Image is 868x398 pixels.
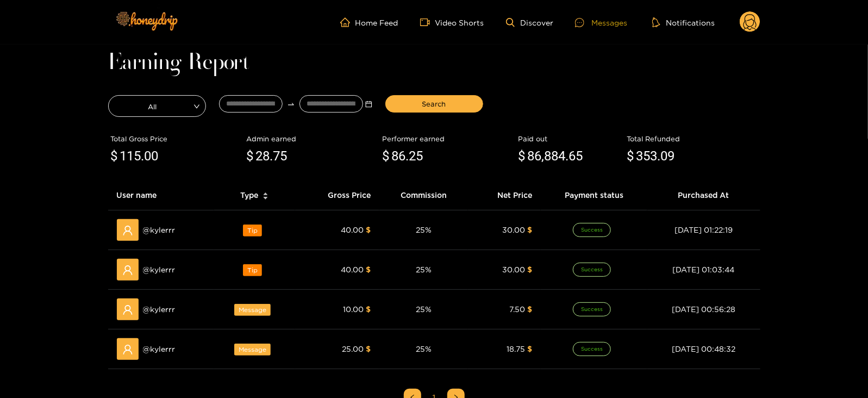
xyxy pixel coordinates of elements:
[340,17,355,27] span: home
[573,302,611,316] span: Success
[416,305,432,313] span: 25 %
[111,133,241,144] div: Total Gross Price
[383,133,513,144] div: Performer earned
[366,305,371,313] span: $
[416,226,432,234] span: 25 %
[247,146,254,167] span: $
[575,16,627,29] div: Messages
[243,225,262,237] span: Tip
[111,146,118,167] span: $
[383,146,390,167] span: $
[468,181,541,210] th: Net Price
[122,304,133,315] span: user
[366,345,371,353] span: $
[143,343,176,355] span: @ kylerrr
[143,303,176,315] span: @ kylerrr
[519,133,622,144] div: Paid out
[627,146,634,167] span: $
[366,265,371,273] span: $
[519,146,526,167] span: $
[385,95,483,113] button: Search
[122,344,133,355] span: user
[416,265,432,273] span: 25 %
[287,100,295,108] span: swap-right
[141,148,159,164] span: .00
[295,181,379,210] th: Gross Price
[527,226,532,234] span: $
[122,265,133,276] span: user
[566,148,583,164] span: .65
[366,226,371,234] span: $
[527,265,532,273] span: $
[506,18,553,27] a: Discover
[406,148,423,164] span: .25
[573,342,611,356] span: Success
[420,17,484,27] a: Video Shorts
[341,226,364,234] span: 40.00
[263,191,268,197] span: caret-up
[143,224,176,236] span: @ kylerrr
[240,189,258,201] span: Type
[108,55,760,71] h1: Earning Report
[379,181,468,210] th: Commission
[247,133,377,144] div: Admin earned
[658,148,675,164] span: .09
[416,345,432,353] span: 25 %
[263,195,268,201] span: caret-down
[573,223,611,237] span: Success
[541,181,647,210] th: Payment status
[573,263,611,277] span: Success
[392,148,406,164] span: 86
[647,181,760,210] th: Purchased At
[256,148,270,164] span: 28
[509,305,525,313] span: 7.50
[507,345,525,353] span: 18.75
[341,265,364,273] span: 40.00
[675,226,733,234] span: [DATE] 01:22:19
[527,345,532,353] span: $
[649,17,718,28] button: Notifications
[234,304,271,316] span: Message
[672,345,735,353] span: [DATE] 00:48:32
[270,148,288,164] span: .75
[109,98,205,114] span: All
[420,17,435,27] span: video-camera
[243,264,262,276] span: Tip
[502,265,525,273] span: 30.00
[627,133,758,144] div: Total Refunded
[422,98,446,109] span: Search
[527,305,532,313] span: $
[143,264,176,276] span: @ kylerrr
[528,148,566,164] span: 86,884
[234,344,271,356] span: Message
[636,148,658,164] span: 353
[287,100,295,108] span: to
[502,226,525,234] span: 30.00
[120,148,141,164] span: 115
[673,265,735,273] span: [DATE] 01:03:44
[340,17,398,27] a: Home Feed
[672,305,735,313] span: [DATE] 00:56:28
[122,225,133,236] span: user
[342,345,364,353] span: 25.00
[108,181,214,210] th: User name
[343,305,364,313] span: 10.00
